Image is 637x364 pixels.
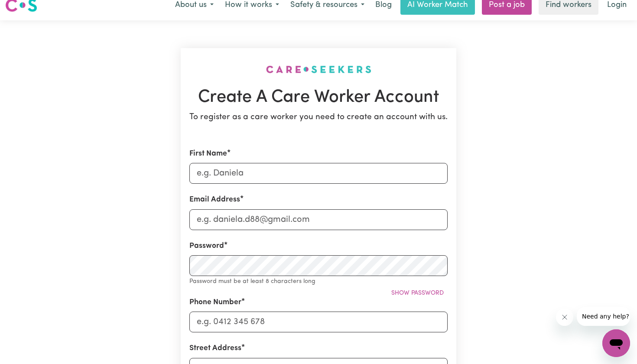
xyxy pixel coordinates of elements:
[189,111,448,124] p: To register as a care worker you need to create an account with us.
[189,278,315,285] small: Password must be at least 8 characters long
[189,312,448,332] input: e.g. 0412 345 678
[391,290,444,296] span: Show password
[189,297,241,308] label: Phone Number
[189,343,241,354] label: Street Address
[189,240,224,252] label: Password
[189,209,448,230] input: e.g. daniela.d88@gmail.com
[556,309,573,326] iframe: Close message
[189,194,240,205] label: Email Address
[189,87,448,108] h1: Create A Care Worker Account
[602,329,630,357] iframe: Button to launch messaging window
[189,148,227,159] label: First Name
[577,307,630,326] iframe: Message from company
[387,286,448,300] button: Show password
[189,163,448,184] input: e.g. Daniela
